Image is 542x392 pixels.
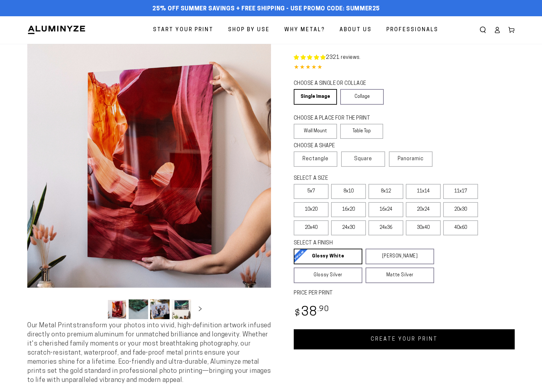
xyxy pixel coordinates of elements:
label: 8x10 [331,184,366,199]
button: Load image 4 in gallery view [172,299,191,319]
span: Rectangle [303,155,329,163]
a: Collage [340,89,383,105]
label: 8x12 [368,184,403,199]
label: 40x60 [443,220,478,235]
span: 25% off Summer Savings + Free Shipping - Use Promo Code: SUMMER25 [152,6,380,13]
label: 11x14 [406,184,441,199]
label: 16x24 [368,202,403,217]
label: 20x24 [406,202,441,217]
a: About Us [335,21,377,39]
span: Square [354,155,372,163]
legend: CHOOSE A PLACE FOR THE PRINT [294,115,377,122]
div: 4.85 out of 5.0 stars [294,63,515,72]
legend: CHOOSE A SINGLE OR COLLAGE [294,80,378,87]
label: 30x40 [406,220,441,235]
span: Panoramic [398,156,424,162]
legend: SELECT A SIZE [294,175,424,182]
a: Glossy Silver [294,268,362,283]
label: 20x40 [294,220,329,235]
bdi: 38 [294,306,329,319]
label: 20x30 [443,202,478,217]
a: [PERSON_NAME] [366,249,434,264]
span: Our Metal Prints transform your photos into vivid, high-definition artwork infused directly onto ... [27,322,271,384]
media-gallery: Gallery Viewer [27,44,271,321]
img: Aluminyze [27,25,86,35]
label: Table Top [340,124,383,139]
span: Why Metal? [284,25,325,35]
a: Shop By Use [223,21,275,39]
summary: Search our site [476,23,490,37]
label: PRICE PER PRINT [294,290,515,297]
a: Why Metal? [279,21,330,39]
button: Load image 1 in gallery view [107,299,127,319]
legend: SELECT A FINISH [294,240,419,247]
span: About Us [340,25,372,35]
a: Matte Silver [366,268,434,283]
label: 16x20 [331,202,366,217]
button: Load image 2 in gallery view [129,299,148,319]
label: 24x30 [331,220,366,235]
label: Wall Mount [294,124,337,139]
sup: .90 [317,306,329,313]
a: Start Your Print [148,21,218,39]
span: $ [295,309,300,318]
span: Start Your Print [153,25,213,35]
label: 5x7 [294,184,329,199]
span: Professionals [386,25,438,35]
button: Slide left [91,302,105,316]
span: Shop By Use [228,25,270,35]
label: 24x36 [368,220,403,235]
a: Glossy White [294,249,362,264]
a: Professionals [381,21,443,39]
label: 11x17 [443,184,478,199]
a: CREATE YOUR PRINT [294,329,515,349]
label: 10x20 [294,202,329,217]
button: Slide right [193,302,207,316]
a: Single Image [294,89,337,105]
legend: CHOOSE A SHAPE [294,142,378,150]
button: Load image 3 in gallery view [150,299,170,319]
